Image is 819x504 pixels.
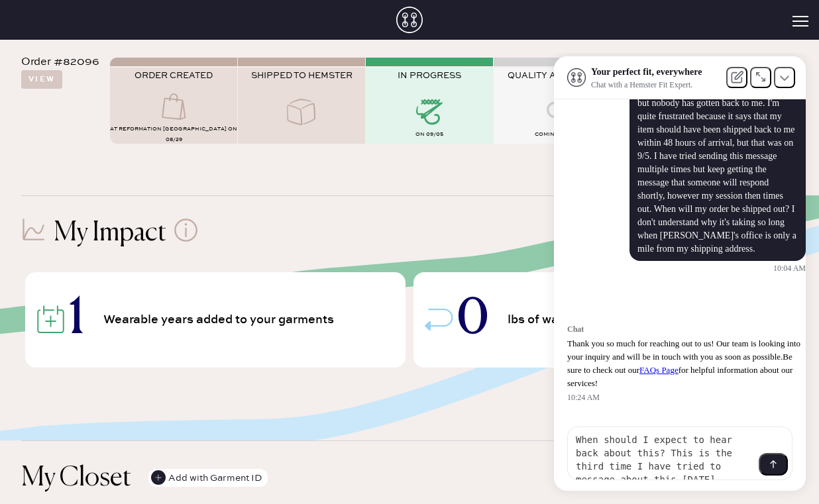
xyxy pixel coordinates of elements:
[30,374,217,427] textarea: When should I expect to hear back about this? This is the third time I have tried to message abou...
[101,312,140,322] a: FAQs Page
[54,217,166,249] h1: My Impact
[69,297,84,343] span: 1
[251,70,353,81] span: SHIPPED TO HEMSTER
[508,70,608,81] span: QUALITY ASSURANCE
[230,406,241,417] svg: Send Message
[103,314,338,326] span: Wearable years added to your garments
[29,284,268,350] div: Click to hide timestamp
[29,271,268,281] span: Chat
[21,462,131,494] h1: My Closet
[29,285,264,309] span: Thank you so much for reaching out to us! Our team is looking into your inquiry and will be in to...
[398,70,461,81] span: IN PROGRESS
[29,312,256,335] span: for helpful information about our services!
[538,53,819,504] iframe: Front Chat
[535,131,580,138] span: COMING SOON!
[148,469,268,487] button: Add with Garment ID
[508,314,710,326] span: lbs of waste diverted from landfills
[29,340,268,350] div: 10:24 AM
[135,70,213,81] span: ORDER CREATED
[21,54,99,70] div: Order #82096
[792,16,808,28] button: Open Menu
[415,131,443,138] span: on 09/05
[457,297,488,343] span: 0
[29,211,268,221] div: 10:04 AM
[151,469,262,487] div: Add with Garment ID
[21,70,62,89] button: View
[110,126,237,143] span: AT Reformation [GEOGRAPHIC_DATA] on 08/29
